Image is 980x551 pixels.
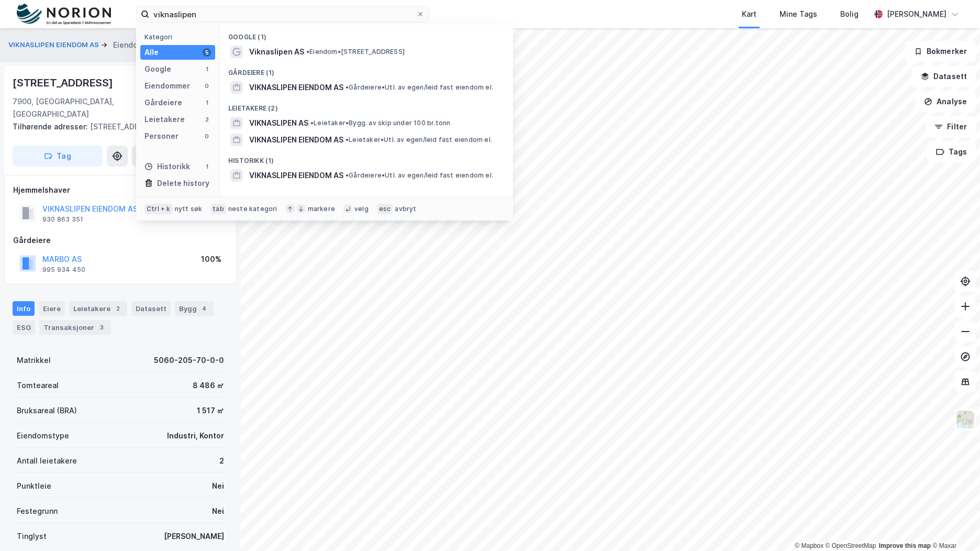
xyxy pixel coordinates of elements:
[13,120,220,133] div: [STREET_ADDRESS]
[928,501,980,551] iframe: Chat Widget
[926,116,976,137] button: Filter
[795,542,823,549] a: Mapbox
[144,63,171,75] div: Google
[144,113,185,126] div: Leietakere
[17,505,58,517] div: Festegrunn
[144,46,159,59] div: Alle
[826,542,876,549] a: OpenStreetMap
[193,379,224,392] div: 8 486 ㎡
[13,320,35,335] div: ESG
[346,136,492,144] span: Leietaker • Utl. av egen/leid fast eiendom el.
[203,65,211,73] div: 1
[887,8,946,20] div: [PERSON_NAME]
[212,505,224,517] div: Nei
[220,25,513,43] div: Google (1)
[203,98,211,107] div: 1
[69,301,127,316] div: Leietakere
[915,91,976,112] button: Analyse
[203,162,211,171] div: 1
[354,205,369,213] div: velg
[144,130,179,142] div: Personer
[13,301,35,316] div: Info
[13,184,228,196] div: Hjemmelshaver
[210,204,226,214] div: tab
[310,119,314,127] span: •
[203,132,211,140] div: 0
[164,530,224,543] div: [PERSON_NAME]
[249,169,343,182] span: VIKNASLIPEN EIENDOM AS
[13,95,147,120] div: 7900, [GEOGRAPHIC_DATA], [GEOGRAPHIC_DATA]
[228,205,277,213] div: neste kategori
[377,204,393,214] div: esc
[220,60,513,79] div: Gårdeiere (1)
[17,480,51,492] div: Punktleie
[39,301,65,316] div: Eiere
[144,96,182,109] div: Gårdeiere
[779,8,817,20] div: Mine Tags
[249,81,343,94] span: VIKNASLIPEN EIENDOM AS
[310,119,450,127] span: Leietaker • Bygg. av skip under 100 br.tonn
[17,4,111,25] img: norion-logo.80e7a08dc31c2e691866.png
[927,141,976,162] button: Tags
[203,82,211,90] div: 0
[249,46,304,58] span: Viknaslipen AS
[879,542,931,549] a: Improve this map
[928,501,980,551] div: Kontrollprogram for chat
[840,8,859,20] div: Bolig
[154,354,224,367] div: 5060-205-70-0-0
[42,266,85,274] div: 995 934 450
[346,83,493,92] span: Gårdeiere • Utl. av egen/leid fast eiendom el.
[131,301,171,316] div: Datasett
[17,530,47,543] div: Tinglyst
[175,301,214,316] div: Bygg
[199,303,209,314] div: 4
[8,40,101,50] button: VIKNASLIPEN EIENDOM AS
[17,379,59,392] div: Tomteareal
[306,48,309,56] span: •
[144,80,190,92] div: Eiendommer
[17,354,51,367] div: Matrikkel
[249,117,308,129] span: VIKNASLIPEN AS
[308,205,335,213] div: markere
[13,74,115,91] div: [STREET_ADDRESS]
[203,48,211,57] div: 5
[96,322,107,333] div: 3
[220,96,513,115] div: Leietakere (2)
[346,83,349,91] span: •
[249,134,343,146] span: VIKNASLIPEN EIENDOM AS
[167,429,224,442] div: Industri, Kontor
[219,455,224,467] div: 2
[197,404,224,417] div: 1 517 ㎡
[395,205,416,213] div: avbryt
[39,320,111,335] div: Transaksjoner
[346,171,349,179] span: •
[17,429,69,442] div: Eiendomstype
[346,171,493,180] span: Gårdeiere • Utl. av egen/leid fast eiendom el.
[212,480,224,492] div: Nei
[220,148,513,167] div: Historikk (1)
[144,160,190,173] div: Historikk
[955,410,975,429] img: Z
[742,8,756,20] div: Kart
[201,253,221,266] div: 100%
[13,122,90,131] span: Tilhørende adresser:
[113,303,123,314] div: 2
[157,177,209,190] div: Delete history
[113,39,144,51] div: Eiendom
[13,234,228,247] div: Gårdeiere
[912,66,976,87] button: Datasett
[175,205,203,213] div: nytt søk
[42,215,83,224] div: 930 863 351
[346,136,349,144] span: •
[144,33,215,41] div: Kategori
[17,455,77,467] div: Antall leietakere
[905,41,976,62] button: Bokmerker
[13,146,103,167] button: Tag
[203,115,211,124] div: 2
[149,6,416,22] input: Søk på adresse, matrikkel, gårdeiere, leietakere eller personer
[17,404,77,417] div: Bruksareal (BRA)
[144,204,173,214] div: Ctrl + k
[306,48,405,56] span: Eiendom • [STREET_ADDRESS]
